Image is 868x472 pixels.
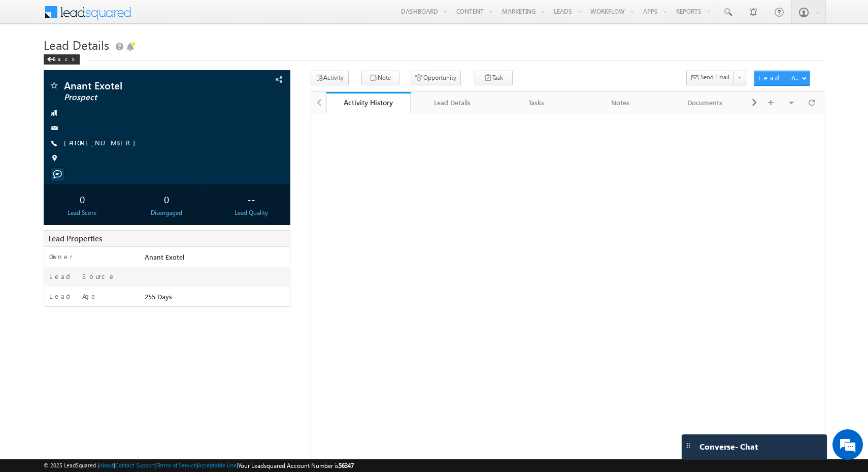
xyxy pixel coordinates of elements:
[475,71,513,85] button: Task
[46,190,119,208] div: 0
[699,442,758,451] span: Converse - Chat
[671,97,738,109] div: Documents
[215,208,287,217] div: Lead Quality
[361,71,399,85] button: Note
[411,92,495,113] a: Lead Details
[587,97,654,109] div: Notes
[64,138,141,147] a: [PHONE_NUMBER]
[419,97,486,109] div: Lead Details
[142,292,290,306] div: 255 Days
[663,92,747,113] a: Documents
[48,233,102,243] span: Lead Properties
[334,98,403,107] div: Activity History
[686,71,734,85] button: Send Email
[238,462,354,469] span: Your Leadsquared Account Number is
[198,462,237,468] a: Acceptable Use
[44,54,85,62] a: Back
[495,92,579,113] a: Tasks
[339,462,354,469] span: 56347
[130,208,203,217] div: Disengaged
[215,190,287,208] div: --
[46,208,119,217] div: Lead Score
[99,462,114,468] a: About
[157,462,196,468] a: Terms of Service
[49,272,116,281] label: Lead Source
[579,92,663,113] a: Notes
[44,54,80,65] div: Back
[115,462,155,468] a: Contact Support
[49,292,97,301] label: Lead Age
[326,92,411,113] a: Activity History
[44,461,354,470] span: © 2025 LeadSquared | | | | |
[49,252,73,261] label: Owner
[64,80,218,90] span: Anant Exotel
[700,73,729,82] span: Send Email
[758,73,802,82] div: Lead Actions
[754,71,810,86] button: Lead Actions
[130,190,203,208] div: 0
[684,442,692,450] img: carter-drag
[411,71,461,85] button: Opportunity
[311,71,349,85] button: Activity
[64,92,218,103] span: Prospect
[145,253,184,261] span: Anant Exotel
[44,37,109,53] span: Lead Details
[503,97,570,109] div: Tasks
